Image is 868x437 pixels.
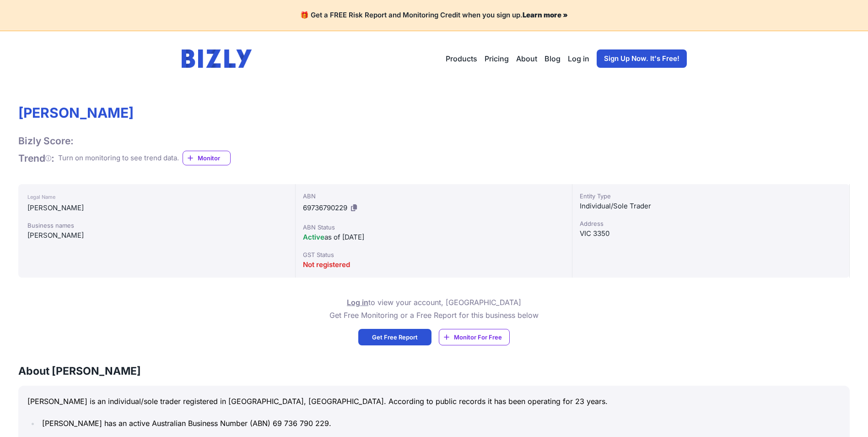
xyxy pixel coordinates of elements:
p: [PERSON_NAME] is an individual/sole trader registered in [GEOGRAPHIC_DATA], [GEOGRAPHIC_DATA]. Ac... [27,395,841,408]
a: Monitor [183,151,231,165]
li: [PERSON_NAME] has an active Australian Business Number (ABN) 69 736 790 229. [39,417,841,430]
div: Address [580,219,842,228]
div: Individual/Sole Trader [580,201,842,212]
div: ABN Status [303,223,565,232]
div: Entity Type [580,191,842,201]
a: Pricing [485,53,509,64]
a: Sign Up Now. It's Free! [597,49,687,68]
span: Active [303,233,324,241]
div: [PERSON_NAME] [27,202,286,213]
span: 69736790229 [303,203,347,212]
div: Business names [27,221,286,230]
h1: [PERSON_NAME] [18,104,231,121]
div: GST Status [303,250,565,259]
a: Monitor For Free [439,329,510,345]
span: Monitor [198,153,230,163]
a: Learn more » [523,11,568,19]
div: ABN [303,191,565,201]
span: Monitor For Free [454,333,502,342]
h3: About [PERSON_NAME] [18,364,850,378]
a: About [516,53,537,64]
span: Get Free Report [372,333,418,342]
a: Log in [568,53,589,64]
div: [PERSON_NAME] [27,230,286,241]
button: Products [446,53,477,64]
h1: Bizly Score: [18,135,74,147]
a: Log in [347,298,368,307]
div: VIC 3350 [580,228,842,239]
div: as of [DATE] [303,232,565,243]
a: Blog [545,53,561,64]
div: Legal Name [27,191,286,202]
div: Turn on monitoring to see trend data. [58,153,179,164]
a: Get Free Report [358,329,431,345]
span: Not registered [303,260,350,269]
p: to view your account, [GEOGRAPHIC_DATA] Get Free Monitoring or a Free Report for this business below [329,296,539,322]
h1: Trend : [18,152,54,164]
h4: 🎁 Get a FREE Risk Report and Monitoring Credit when you sign up. [11,11,857,20]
